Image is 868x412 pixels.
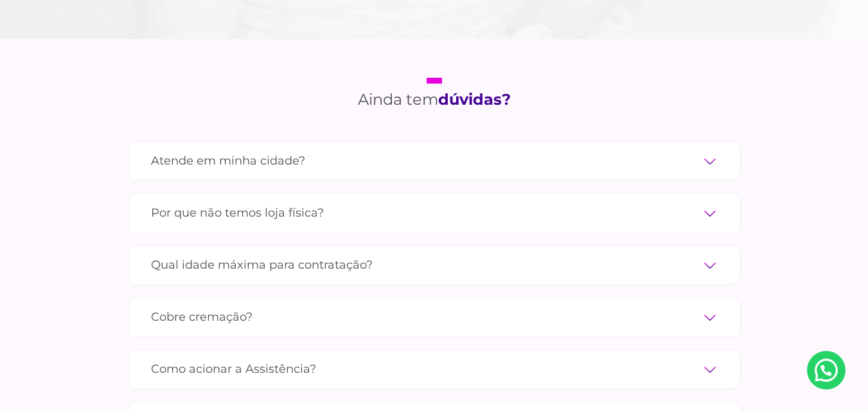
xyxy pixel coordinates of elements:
label: Atende em minha cidade? [151,150,718,172]
strong: dúvidas? [438,90,511,109]
a: Nosso Whatsapp [807,351,846,390]
label: Cobre cremação? [151,306,718,328]
h2: Ainda tem [358,78,511,109]
label: Como acionar a Assistência? [151,358,718,381]
label: Qual idade máxima para contratação? [151,254,718,276]
label: Por que não temos loja física? [151,202,718,224]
